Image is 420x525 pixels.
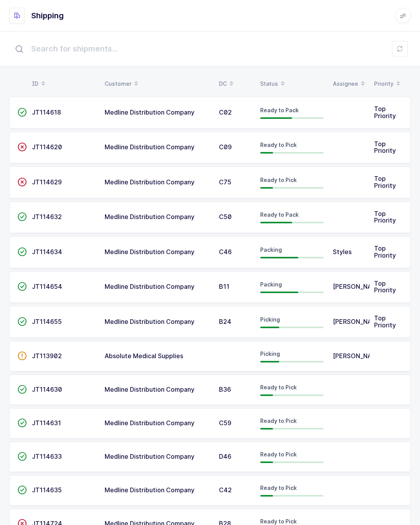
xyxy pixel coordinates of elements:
div: Customer [105,77,210,90]
span: Ready to Pack [260,107,299,113]
span: JT113902 [32,352,62,360]
div: Status [260,77,324,90]
span:  [17,248,27,256]
span: Ready to Pick [260,451,297,458]
div: Priority [374,77,403,90]
span: JT114630 [32,385,62,393]
span:  [17,318,27,325]
span: C50 [219,213,232,221]
span: Top Priority [374,140,396,155]
span: Ready to Pick [260,484,297,491]
span:  [17,385,27,393]
span: C42 [219,486,232,494]
span:  [17,178,27,186]
span: Ready to Pick [260,384,297,391]
span: Ready to Pick [260,518,297,525]
span: Ready to Pick [260,417,297,424]
span: Ready to Pick [260,141,297,148]
span:  [17,352,27,360]
span: Medline Distribution Company [105,486,194,494]
span: Top Priority [374,244,396,259]
span: Picking [260,316,280,323]
span: C09 [219,143,232,151]
span: Top Priority [374,314,396,329]
span: Medline Distribution Company [105,453,194,460]
span: Packing [260,246,282,253]
span: D46 [219,453,231,460]
span: Medline Distribution Company [105,318,194,325]
span: JT114632 [32,213,62,221]
span: Packing [260,281,282,288]
span: Top Priority [374,279,396,294]
span: [PERSON_NAME] [333,283,384,290]
span: Picking [260,350,280,357]
span: JT114635 [32,486,62,494]
span: Top Priority [374,105,396,120]
span: [PERSON_NAME] [333,352,384,360]
span: B11 [219,283,229,290]
span:  [17,213,27,221]
span: Absolute Medical Supplies [105,352,183,360]
span: JT114655 [32,318,62,325]
span:  [17,143,27,151]
span:  [17,283,27,290]
span: Medline Distribution Company [105,178,194,186]
span:  [17,419,27,427]
span: JT114634 [32,248,62,256]
span:  [17,108,27,116]
span: Medline Distribution Company [105,385,194,393]
input: Search for shipments... [9,36,411,61]
span: C02 [219,108,232,116]
span: Top Priority [374,175,396,189]
span: B36 [219,385,231,393]
span: Medline Distribution Company [105,248,194,256]
span: B24 [219,318,231,325]
span: C75 [219,178,231,186]
span: [PERSON_NAME] [333,318,384,325]
span: Ready to Pack [260,211,299,218]
span: C46 [219,248,232,256]
h1: Shipping [31,9,64,22]
div: DC [219,77,251,90]
span: JT114654 [32,283,62,290]
span: JT114618 [32,108,61,116]
span: JT114629 [32,178,62,186]
span: Styles [333,248,352,256]
div: ID [32,77,95,90]
span: Medline Distribution Company [105,108,194,116]
span: Medline Distribution Company [105,283,194,290]
div: Assignee [333,77,365,90]
span: Medline Distribution Company [105,143,194,151]
span:  [17,486,27,494]
span: Ready to Pick [260,177,297,183]
span: JT114633 [32,453,62,460]
span: Medline Distribution Company [105,213,194,221]
span: Medline Distribution Company [105,419,194,427]
span: Top Priority [374,210,396,224]
span: JT114620 [32,143,62,151]
span: C59 [219,419,231,427]
span: JT114631 [32,419,61,427]
span:  [17,453,27,460]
